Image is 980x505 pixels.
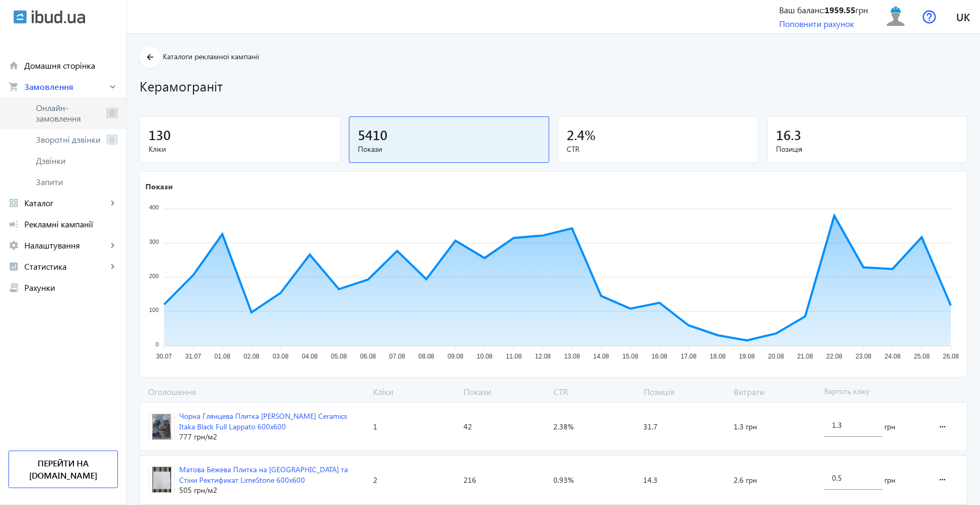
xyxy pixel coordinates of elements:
img: ibud.svg [13,10,27,24]
mat-icon: keyboard_arrow_right [107,261,118,272]
mat-icon: keyboard_arrow_right [107,240,118,251]
mat-icon: grid_view [8,198,19,208]
span: Позиція [640,386,730,398]
span: Каталоги рекламної кампанії [163,51,259,61]
span: Вартість кліку [820,386,927,398]
img: help.svg [922,10,936,24]
span: Кліки [369,386,459,398]
span: 2.38% [553,421,574,432]
tspan: 04.08 [302,353,318,361]
tspan: 01.08 [215,353,230,361]
tspan: 21.08 [797,353,813,361]
span: uk [956,10,970,23]
tspan: 400 [149,205,159,211]
tspan: 07.08 [389,353,405,361]
tspan: 22.08 [826,353,842,361]
span: Покази [358,144,541,154]
tspan: 20.08 [768,353,784,361]
span: 0 [106,108,118,118]
span: 2 [373,475,377,485]
tspan: 24.08 [885,353,901,361]
div: Ваш баланс: грн [779,4,868,16]
tspan: 26.08 [943,353,959,361]
mat-icon: shopping_cart [8,81,19,92]
span: Статистика [24,261,107,272]
span: 1 [373,421,377,432]
tspan: 30.07 [156,353,172,361]
span: Дзвінки [36,155,118,166]
span: грн [884,475,895,485]
div: 505 грн /м2 [179,485,365,495]
h1: Керамограніт [140,77,967,95]
span: 1.3 грн [734,421,757,432]
mat-icon: receipt_long [8,282,19,293]
mat-icon: more_horiz [936,467,949,492]
tspan: 16.08 [652,353,668,361]
span: 216 [464,475,476,485]
tspan: 300 [149,238,159,245]
span: CTR [567,144,750,154]
mat-icon: keyboard_arrow_right [107,198,118,208]
span: 2.4 [567,126,585,143]
tspan: 100 [149,307,159,314]
tspan: 12.08 [535,353,551,361]
span: 0.93% [553,475,574,485]
span: Покази [459,386,550,398]
a: Перейти на [DOMAIN_NAME] [8,451,118,488]
tspan: 02.08 [244,353,260,361]
img: 12494684409d4b1bd88466533518662-e564628ff5.jpg [149,467,174,492]
span: Замовлення [24,81,107,92]
mat-icon: campaign [8,219,19,229]
mat-icon: more_horiz [936,414,949,439]
mat-icon: home [8,60,19,71]
span: 0 [106,134,118,145]
span: CTR [549,386,640,398]
tspan: 13.08 [564,353,580,361]
tspan: 03.08 [273,353,289,361]
div: Чорна Глянцева Плитка [PERSON_NAME] Ceramics Itaka Black Full Lappato 600х600 [179,411,365,431]
tspan: 08.08 [418,353,434,361]
span: Онлайн-замовлення [36,103,102,124]
div: Матова Бежева Плитка на [GEOGRAPHIC_DATA] та Стіни Ректификат LimeStone 600х600 [179,464,365,485]
img: ibud_text.svg [32,10,85,24]
span: Запити [36,177,118,187]
tspan: 10.08 [477,353,493,361]
tspan: 31.07 [185,353,201,361]
span: 2.6 грн [734,475,757,485]
span: % [585,126,596,143]
tspan: 15.08 [622,353,638,361]
tspan: 0 [155,341,159,347]
tspan: 14.08 [593,353,609,361]
tspan: 18.08 [710,353,726,361]
div: 777 грн /м2 [179,431,365,442]
tspan: 06.08 [360,353,376,361]
span: 16.3 [776,126,801,143]
span: Рекламні кампанії [24,219,118,229]
span: Позиція [776,144,959,154]
span: 31.7 [643,421,658,432]
span: 5410 [358,126,387,143]
mat-icon: analytics [8,261,19,272]
span: грн [884,421,895,432]
tspan: 25.08 [914,353,930,361]
tspan: 17.08 [681,353,697,361]
tspan: 09.08 [448,353,464,361]
tspan: 05.08 [331,353,347,361]
mat-icon: arrow_back [144,51,157,64]
tspan: 200 [149,273,159,279]
span: 42 [464,421,472,432]
tspan: 19.08 [739,353,755,361]
tspan: 23.08 [855,353,871,361]
span: Витрати [729,386,820,398]
span: Налаштування [24,240,107,251]
text: Покази [145,181,173,191]
b: 1959.55 [825,4,855,15]
mat-icon: settings [8,240,19,251]
span: 14.3 [643,475,658,485]
span: 130 [149,126,171,143]
span: Домашня сторінка [24,60,118,71]
img: user.svg [884,5,908,29]
img: 2534368440691603d50516224331908-f04db526d9.jpg [149,414,174,439]
span: Каталог [24,198,107,208]
span: Кліки [149,144,331,154]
